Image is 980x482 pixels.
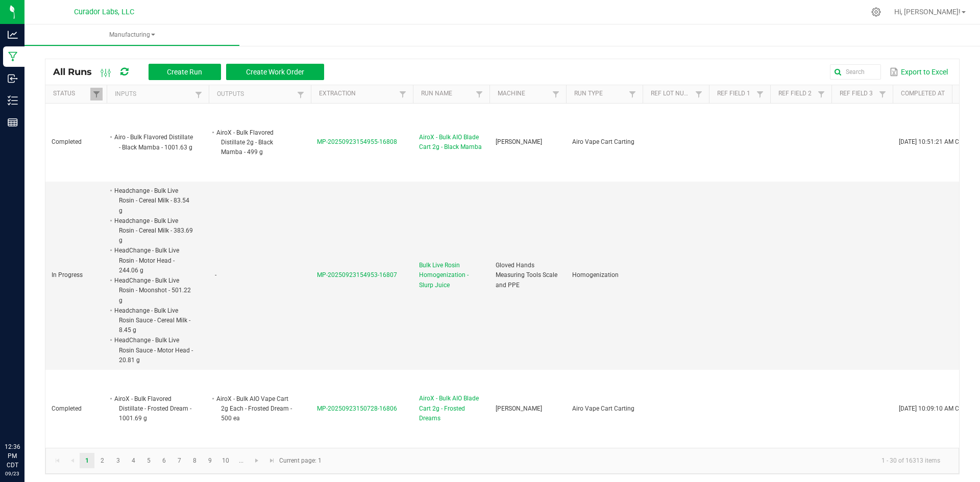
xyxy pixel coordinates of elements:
[113,216,193,246] li: Headchange - Bulk Live Rosin - Cereal Milk - 383.69 g
[10,400,41,431] iframe: Resource center
[319,90,396,98] a: ExtractionSortable
[113,245,193,275] li: HeadChange - Bulk Live Rosin - Motor Head - 244.06 g
[899,138,967,145] span: [DATE] 10:51:21 AM CDT
[113,132,193,152] li: Airo - Bulk Flavored Distillate - Black Mamba - 1001.63 g
[53,90,90,98] a: StatusSortable
[107,85,209,104] th: Inputs
[30,399,42,411] iframe: Resource center unread badge
[317,405,397,412] span: MP-20250923150728-16806
[90,88,103,100] a: Filter
[295,88,307,101] a: Filter
[24,24,239,46] a: Manufacturing
[754,88,766,100] a: Filter
[141,453,156,468] a: Page 5
[209,85,311,104] th: Outputs
[5,442,20,470] p: 12:36 PM CDT
[218,453,233,468] a: Page 10
[113,394,193,424] li: AiroX - Bulk Flavored Distillate - Frosted Dream - 1001.69 g
[53,63,332,81] div: All Runs
[498,90,549,98] a: MachineSortable
[421,90,473,98] a: Run NameSortable
[253,456,261,465] span: Go to the next page
[246,68,304,76] span: Create Work Order
[172,453,187,468] a: Page 7
[840,90,876,98] a: Ref Field 3Sortable
[113,306,193,336] li: Headchange - Bulk Live Rosin Sauce - Cereal Milk - 8.45 g
[328,452,948,469] kendo-pager-info: 1 - 30 of 16313 items
[550,88,562,100] a: Filter
[496,138,542,145] span: [PERSON_NAME]
[45,448,959,474] kendo-pager: Current page: 1
[496,405,542,412] span: [PERSON_NAME]
[626,88,639,100] a: Filter
[876,88,889,100] a: Filter
[419,394,483,423] span: AiroX - Bulk AIO Blade Cart 2g - Frosted Dreams
[5,470,20,477] p: 09/23
[95,453,110,468] a: Page 2
[830,64,881,80] input: Search
[572,405,634,412] span: Airo Vape Cart Carting
[815,88,827,100] a: Filter
[8,117,18,128] inline-svg: Reports
[317,271,397,278] span: MP-20250923154953-16807
[870,7,883,17] div: Manage settings
[899,405,967,412] span: [DATE] 10:09:10 AM CDT
[778,90,815,98] a: Ref Field 2Sortable
[80,453,94,468] a: Page 1
[226,64,324,80] button: Create Work Order
[126,453,141,468] a: Page 4
[419,261,483,290] span: Bulk Live Rosin Homogenization - Slurp Juice
[113,275,193,306] li: HeadChange - Bulk Live Rosin - Moonshot - 501.22 g
[149,64,221,80] button: Create Run
[167,68,202,76] span: Create Run
[52,405,82,412] span: Completed
[187,453,202,468] a: Page 8
[894,8,961,16] span: Hi, [PERSON_NAME]!
[496,262,557,288] span: Gloved Hands Measuring Tools Scale and PPE
[52,138,82,145] span: Completed
[887,63,950,81] button: Export to Excel
[209,182,311,370] td: -
[8,73,18,84] inline-svg: Inbound
[215,128,296,158] li: AiroX - Bulk Flavored Distillate 2g - Black Mamba - 499 g
[268,456,276,465] span: Go to the last page
[157,453,171,468] a: Page 6
[8,30,18,40] inline-svg: Analytics
[113,335,193,365] li: HeadChange - Bulk Live Rosin Sauce - Motor Head - 20.81 g
[264,453,279,468] a: Go to the last page
[717,90,753,98] a: Ref Field 1Sortable
[52,271,83,278] span: In Progress
[215,394,296,424] li: AiroX - Bulk AIO Vape Cart 2g Each - Frosted Dream - 500 ea
[473,88,485,100] a: Filter
[113,186,193,216] li: Headchange - Bulk Live Rosin - Cereal Milk - 83.54 g
[651,90,692,98] a: Ref Lot NumberSortable
[203,453,217,468] a: Page 9
[419,133,483,152] span: AiroX - Bulk AIO Blade Cart 2g - Black Mamba
[250,453,264,468] a: Go to the next page
[111,453,126,468] a: Page 3
[572,271,619,278] span: Homogenization
[8,95,18,106] inline-svg: Inventory
[317,138,397,145] span: MP-20250923154955-16808
[234,453,249,468] a: Page 11
[397,88,409,100] a: Filter
[74,8,134,16] span: Curador Labs, LLC
[192,88,205,101] a: Filter
[8,52,18,62] inline-svg: Manufacturing
[572,138,634,145] span: Airo Vape Cart Carting
[693,88,705,100] a: Filter
[24,31,239,39] span: Manufacturing
[574,90,626,98] a: Run TypeSortable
